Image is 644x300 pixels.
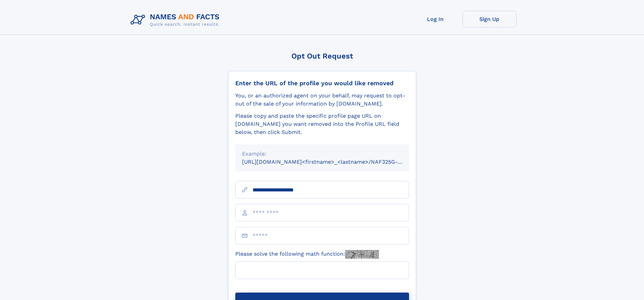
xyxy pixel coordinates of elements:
a: Log In [408,11,462,27]
div: Please copy and paste the specific profile page URL on [DOMAIN_NAME] you want removed into the Pr... [235,112,409,136]
img: Logo Names and Facts [128,11,225,29]
div: Example: [242,150,402,158]
a: Sign Up [462,11,517,27]
div: You, or an authorized agent on your behalf, may request to opt-out of the sale of your informatio... [235,92,409,108]
div: Enter the URL of the profile you would like removed [235,79,409,87]
label: Please solve the following math function: [235,250,379,259]
div: Opt Out Request [228,52,416,60]
small: [URL][DOMAIN_NAME]<firstname>_<lastname>/NAF325G-xxxxxxxx [242,159,422,165]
